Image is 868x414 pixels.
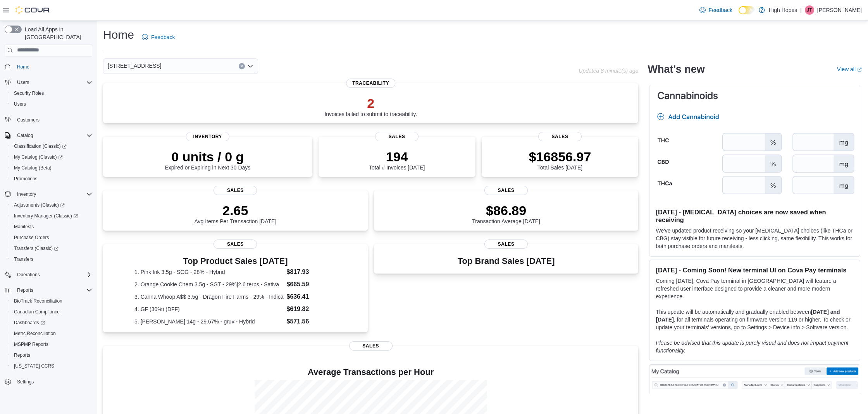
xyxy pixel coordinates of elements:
span: Settings [17,379,34,385]
button: Reports [8,350,95,361]
button: Reports [14,286,36,295]
span: BioTrack Reconciliation [11,296,92,306]
span: Operations [17,272,40,278]
span: My Catalog (Classic) [11,152,92,162]
h4: Average Transactions per Hour [109,368,632,377]
p: High Hopes [769,5,797,15]
dd: $619.82 [286,305,336,314]
button: Users [14,78,32,87]
span: Catalog [14,131,92,140]
span: Users [17,79,29,86]
h3: [DATE] - [MEDICAL_DATA] choices are now saved when receiving [656,208,854,224]
span: Security Roles [11,89,92,98]
span: Sales [484,240,528,249]
button: [US_STATE] CCRS [8,361,95,371]
button: Transfers [8,254,95,265]
span: Metrc Reconciliation [11,329,92,338]
span: Promotions [11,174,92,183]
span: My Catalog (Beta) [11,163,92,173]
button: Security Roles [8,88,95,99]
span: MSPMP Reports [11,340,92,349]
a: Reports [11,351,33,360]
a: Adjustments (Classic) [8,200,95,210]
span: Dashboards [11,318,92,327]
span: Sales [538,132,582,141]
span: Users [14,101,26,107]
span: Manifests [14,224,34,230]
a: [US_STATE] CCRS [11,361,57,371]
dt: 2. Orange Cookie Chem 3.5g - SGT - 29%|2.6 terps - Sativa [134,281,283,288]
span: Inventory Manager (Classic) [14,213,78,219]
button: Users [2,77,95,88]
a: My Catalog (Classic) [11,152,66,162]
span: Operations [14,270,92,279]
span: Promotions [14,176,38,182]
dd: $636.41 [286,292,336,301]
button: Manifests [8,221,95,232]
p: Coming [DATE], Cova Pay terminal in [GEOGRAPHIC_DATA] will feature a refreshed user interface des... [656,277,854,300]
span: Adjustments (Classic) [11,200,92,210]
button: Catalog [14,131,36,140]
span: Inventory Manager (Classic) [11,211,92,221]
dd: $665.59 [286,280,336,289]
span: Reports [11,351,92,360]
span: Transfers (Classic) [14,245,59,251]
a: Feedback [696,2,735,18]
a: Purchase Orders [11,233,52,242]
a: Settings [14,377,37,387]
button: Purchase Orders [8,232,95,243]
span: BioTrack Reconciliation [14,298,62,304]
button: Inventory [2,189,95,200]
span: Home [17,64,29,70]
span: Adjustments (Classic) [14,202,65,208]
span: MSPMP Reports [14,341,48,347]
h3: Top Brand Sales [DATE] [458,257,555,266]
p: 194 [369,149,425,164]
div: Total Sales [DATE] [529,149,591,171]
dt: 3. Canna Whoop A$$ 3.5g - Dragon Fire Farms - 29% - Indica [134,293,283,301]
span: Transfers [14,256,33,262]
nav: Complex example [5,58,92,408]
svg: External link [857,67,862,72]
button: Customers [2,114,95,125]
span: Feedback [709,6,732,14]
h2: What's new [648,63,704,75]
span: Classification (Classic) [14,143,67,149]
span: Purchase Orders [14,234,49,241]
p: [PERSON_NAME] [817,5,862,15]
h3: [DATE] - Coming Soon! New terminal UI on Cova Pay terminals [656,266,854,274]
dt: 4. GF (30%) (DFF) [134,305,283,313]
span: Manifests [11,222,92,231]
div: Transaction Average [DATE] [472,203,540,224]
span: [STREET_ADDRESS] [108,61,161,70]
span: Users [11,99,92,109]
p: 2 [324,96,417,111]
p: 2.65 [194,203,276,218]
button: Catalog [2,130,95,141]
span: Feedback [151,33,175,41]
input: Dark Mode [739,6,755,14]
span: Customers [17,117,40,123]
div: Avg Items Per Transaction [DATE] [194,203,276,224]
a: Security Roles [11,89,47,98]
a: Inventory Manager (Classic) [8,210,95,221]
a: Feedback [139,29,178,45]
p: This update will be automatically and gradually enabled between , for all terminals operating on ... [656,308,854,331]
span: Sales [214,240,257,249]
span: Dashboards [14,320,45,326]
div: Total # Invoices [DATE] [369,149,425,171]
a: Promotions [11,174,41,183]
p: 0 units / 0 g [165,149,250,164]
span: Sales [214,186,257,195]
span: Security Roles [14,90,44,96]
a: Classification (Classic) [11,142,70,151]
span: [US_STATE] CCRS [14,363,54,369]
span: Customers [14,115,92,125]
span: Canadian Compliance [11,307,92,316]
button: Settings [2,376,95,387]
button: MSPMP Reports [8,339,95,350]
dt: 1. Pink Ink 3.5g - SOG - 28% - Hybrid [134,268,283,276]
span: Home [14,62,92,72]
span: Load All Apps in [GEOGRAPHIC_DATA] [22,26,92,41]
span: My Catalog (Beta) [14,165,52,171]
